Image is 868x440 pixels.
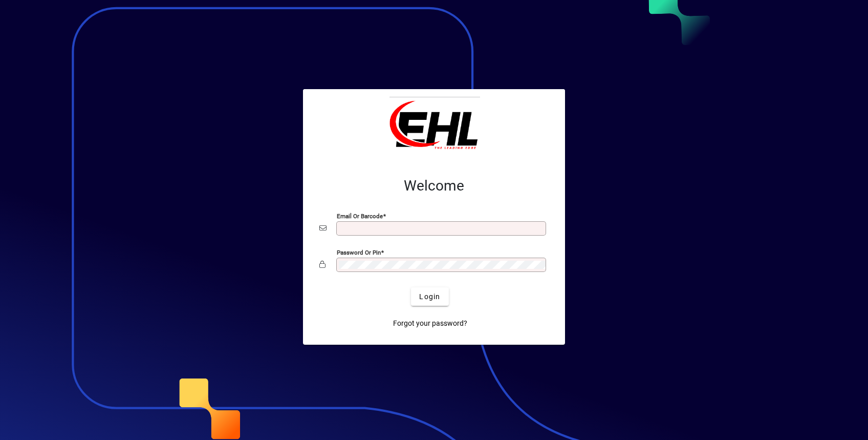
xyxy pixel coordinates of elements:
[337,213,383,220] mat-label: Email or Barcode
[337,249,381,256] mat-label: Password or Pin
[419,291,440,302] span: Login
[393,318,467,329] span: Forgot your password?
[319,177,549,195] h2: Welcome
[389,314,471,332] a: Forgot your password?
[411,287,448,306] button: Login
